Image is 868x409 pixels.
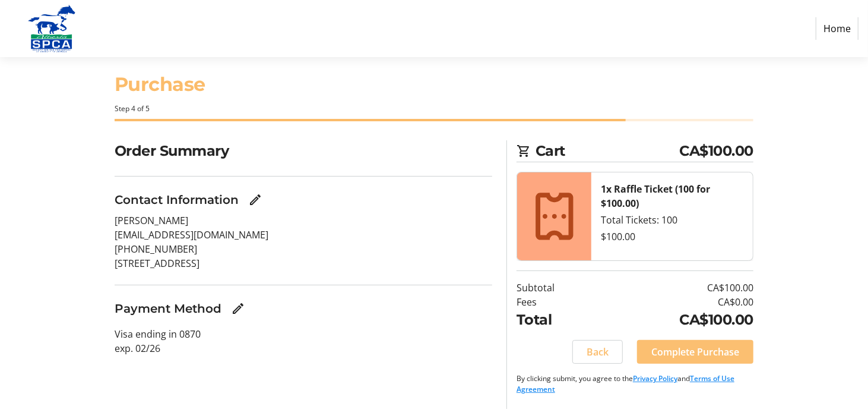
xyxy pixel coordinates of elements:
img: Alberta SPCA's Logo [9,5,94,52]
p: [PERSON_NAME] [115,213,492,228]
a: Home [816,17,859,40]
div: Step 4 of 5 [115,103,753,114]
p: [EMAIL_ADDRESS][DOMAIN_NAME] [115,228,492,242]
span: Cart [536,140,680,162]
p: [PHONE_NUMBER] [115,242,492,256]
td: CA$100.00 [597,309,753,331]
h3: Contact Information [115,191,239,209]
a: Terms of Use Agreement [517,373,734,394]
div: Total Tickets: 100 [601,213,743,227]
button: Edit Payment Method [226,297,250,320]
button: Complete Purchase [637,340,753,364]
td: Subtotal [517,281,597,295]
strong: 1x Raffle Ticket (100 for $100.00) [601,183,710,210]
button: Edit Contact Information [243,188,267,212]
p: Visa ending in 0870 exp. 02/26 [115,327,492,355]
p: By clicking submit, you agree to the and [517,373,753,395]
p: [STREET_ADDRESS] [115,256,492,270]
div: $100.00 [601,229,743,244]
td: Total [517,309,597,331]
h1: Purchase [115,70,753,99]
td: CA$100.00 [597,281,753,295]
td: CA$0.00 [597,295,753,309]
span: CA$100.00 [680,140,754,162]
h2: Order Summary [115,140,492,162]
h3: Payment Method [115,300,221,317]
button: Back [572,340,623,364]
span: Back [587,345,609,359]
a: Privacy Policy [633,373,677,383]
td: Fees [517,295,597,309]
span: Complete Purchase [651,345,739,359]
